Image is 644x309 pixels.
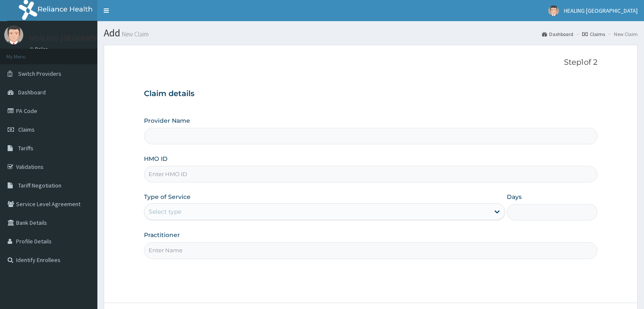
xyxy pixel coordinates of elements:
[18,126,35,133] span: Claims
[144,242,597,259] input: Enter Name
[144,166,597,182] input: Enter HMO ID
[542,30,573,38] a: Dashboard
[144,58,597,67] p: Step 1 of 2
[144,116,190,125] label: Provider Name
[18,182,61,189] span: Tariff Negotiation
[548,6,559,16] img: User Image
[582,30,605,38] a: Claims
[507,193,522,201] label: Days
[18,70,61,77] span: Switch Providers
[120,31,149,37] small: New Claim
[144,231,180,239] label: Practitioner
[606,30,638,38] li: New Claim
[30,46,50,52] a: Online
[144,193,191,201] label: Type of Service
[149,207,181,216] div: Select type
[18,88,46,96] span: Dashboard
[564,7,638,14] span: HEALING [GEOGRAPHIC_DATA]
[18,144,33,152] span: Tariffs
[104,28,638,39] h1: Add
[144,89,597,99] h3: Claim details
[144,154,168,163] label: HMO ID
[30,34,130,42] p: HEALING [GEOGRAPHIC_DATA]
[4,25,23,44] img: User Image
